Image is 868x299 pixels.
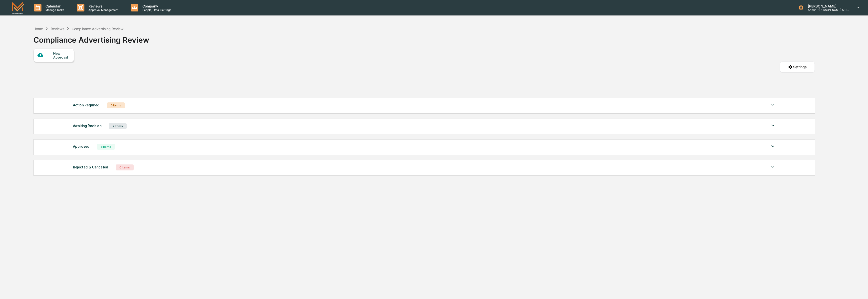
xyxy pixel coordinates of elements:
div: Home [33,27,43,31]
p: People, Data, Settings [138,8,174,12]
div: New Approval [53,51,70,59]
div: Compliance Advertising Review [33,31,149,44]
p: Approval Management [84,8,121,12]
img: logo [12,2,24,13]
div: Reviews [51,27,64,31]
p: [PERSON_NAME] [804,4,850,8]
img: caret [770,164,776,170]
p: Reviews [84,4,121,8]
div: Rejected & Cancelled [73,164,108,170]
div: 8 Items [97,144,115,150]
div: Action Required [73,102,99,108]
button: Settings [780,62,815,73]
div: 0 Items [107,102,125,108]
div: Awaiting Revision [73,123,101,129]
div: 0 Items [116,164,134,170]
div: Approved [73,143,89,150]
iframe: Open customer support [852,283,866,296]
p: Calendar [41,4,67,8]
p: Admin • [PERSON_NAME] & Co. - BD [804,8,850,12]
img: caret [770,143,776,149]
p: Manage Tasks [41,8,67,12]
img: caret [770,102,776,108]
p: Company [138,4,174,8]
div: Compliance Advertising Review [72,27,123,31]
img: caret [770,123,776,129]
div: 2 Items [109,123,127,129]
